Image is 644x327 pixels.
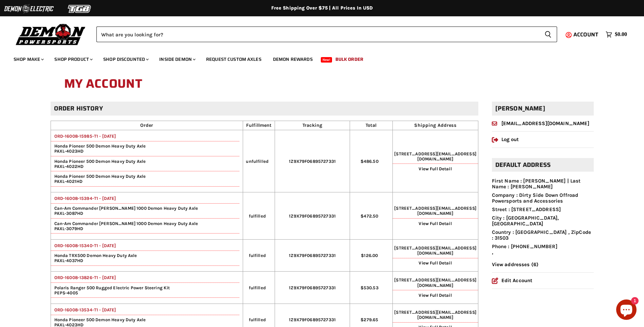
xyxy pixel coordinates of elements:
[573,30,598,39] span: Account
[96,27,539,42] input: Search
[361,285,379,290] span: $530.53
[51,221,240,226] span: Can-Am Commander [PERSON_NAME] 1000 Demon Heavy Duty Axle
[392,121,478,130] th: Shipping Address
[243,239,275,271] td: fulfilled
[492,261,539,268] a: View addresses (6)
[51,243,116,248] a: ORD-16008-15340-T1 - [DATE]
[49,52,97,66] a: Shop Product
[51,317,240,322] span: Honda Pioneer 500 Demon Heavy Duty Axle
[275,272,350,304] td: 1Z9X79F06895727331
[419,221,452,226] a: View Full Detail
[492,102,594,116] h2: [PERSON_NAME]
[492,277,533,283] a: Edit Account
[419,166,452,171] a: View Full Detail
[3,2,54,15] img: Demon Electric Logo 2
[51,290,78,295] span: PEPS-4005
[361,213,378,219] span: $472.50
[51,149,84,154] span: PAXL-4023HD
[570,32,602,38] a: Account
[96,27,557,42] form: Product
[51,253,240,258] span: Honda TRX500 Demon Heavy Duty Axle
[539,27,557,42] button: Search
[275,130,350,192] td: 1Z9X79F06895727331
[492,207,594,212] li: Street : [STREET_ADDRESS]
[492,178,594,190] li: First Name : [PERSON_NAME] | Last Name : [PERSON_NAME]
[51,179,83,184] span: PAXL-4021HD
[417,277,476,288] span: [EMAIL_ADDRESS][DOMAIN_NAME]
[54,2,105,15] img: TGB Logo 2
[492,192,594,204] li: Company : Dirty Side Down Offroad Powersports and Accessories
[350,121,392,130] th: Total
[417,245,476,256] span: [EMAIL_ADDRESS][DOMAIN_NAME]
[243,121,275,130] th: Fulfillment
[275,239,350,271] td: 1Z9X79F06895727331
[51,159,240,164] span: Honda Pioneer 500 Demon Heavy Duty Axle
[275,192,350,240] td: 1Z9X79F06895727331
[201,52,266,66] a: Request Custom Axles
[51,5,594,11] div: Free Shipping Over $75 | All Prices In USD
[98,52,153,66] a: Shop Discounted
[51,211,84,216] span: PAXL-3087HD
[361,317,378,322] span: $279.65
[361,159,379,164] span: $486.50
[417,206,476,216] span: [EMAIL_ADDRESS][DOMAIN_NAME]
[492,215,594,227] li: City : [GEOGRAPHIC_DATA], [GEOGRAPHIC_DATA]
[417,151,476,161] span: [EMAIL_ADDRESS][DOMAIN_NAME]
[51,121,243,130] th: Order
[8,52,48,66] a: Shop Make
[492,158,594,172] h2: Default address
[614,299,639,322] inbox-online-store-chat: Shopify online store chat
[392,272,478,304] td: [STREET_ADDRESS]
[51,258,84,263] span: PAXL-4037HD
[51,206,240,211] span: Can-Am Commander [PERSON_NAME] 1000 Demon Heavy Duty Axle
[51,226,84,231] span: PAXL-3079HD
[417,310,476,320] span: [EMAIL_ADDRESS][DOMAIN_NAME]
[615,31,627,38] span: $0.00
[275,121,350,130] th: Tracking
[14,22,88,46] img: Demon Powersports
[492,136,519,142] a: Log out
[392,130,478,192] td: [STREET_ADDRESS]
[419,260,452,265] a: View Full Detail
[51,285,240,290] span: Polaris Ranger 500 Rugged Electric Power Steering Kit
[602,30,630,39] a: $0.00
[51,143,240,149] span: Honda Pioneer 500 Demon Heavy Duty Axle
[392,192,478,240] td: [STREET_ADDRESS]
[492,120,589,126] a: [EMAIL_ADDRESS][DOMAIN_NAME]
[492,244,594,249] li: Phone : [PHONE_NUMBER]
[8,50,625,66] ul: Main menu
[51,174,240,179] span: Honda Pioneer 500 Demon Heavy Duty Axle
[243,192,275,240] td: fulfilled
[361,253,378,258] span: $126.00
[492,178,594,255] ul: ,
[51,307,116,312] a: ORD-16008-13534-T1 - [DATE]
[321,57,332,63] span: New!
[419,293,452,298] a: View Full Detail
[243,130,275,192] td: unfulfilled
[51,102,478,116] h2: Order history
[243,272,275,304] td: fulfilled
[392,239,478,271] td: [STREET_ADDRESS]
[154,52,200,66] a: Inside Demon
[64,73,580,95] h1: My Account
[268,52,318,66] a: Demon Rewards
[492,229,594,241] li: Country : [GEOGRAPHIC_DATA] , ZipCode : 31503
[51,196,116,201] a: ORD-16008-15394-T1 - [DATE]
[51,275,116,280] a: ORD-16008-13826-T1 - [DATE]
[51,134,116,139] a: ORD-16008-15985-T1 - [DATE]
[330,52,368,66] a: Bulk Order
[51,164,84,169] span: PAXL-4022HD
